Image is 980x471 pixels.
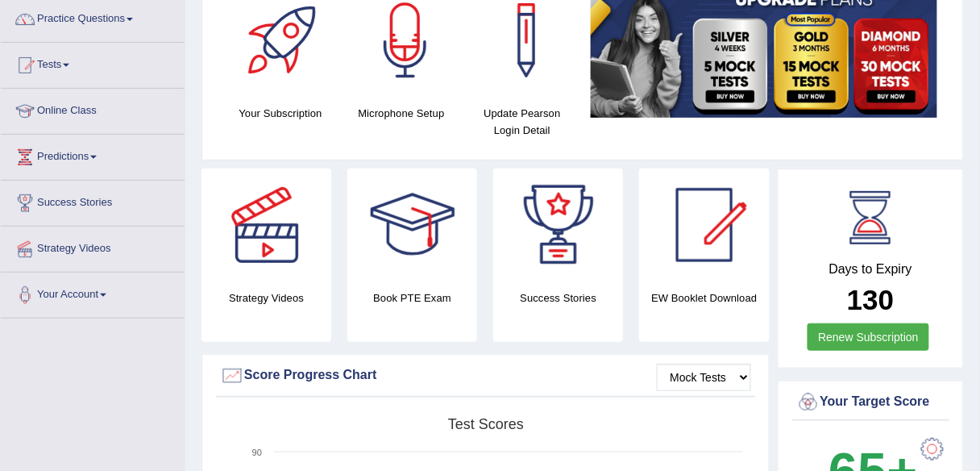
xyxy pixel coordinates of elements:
[1,43,185,83] a: Tests
[1,89,185,129] a: Online Class
[252,448,262,457] text: 90
[228,105,333,122] h4: Your Subscription
[796,262,946,277] h4: Days to Expiry
[796,390,946,415] div: Your Target Score
[448,416,524,432] tspan: Test scores
[847,284,894,315] b: 130
[201,290,331,306] h4: Strategy Videos
[220,364,751,388] div: Score Progress Chart
[808,323,929,351] a: Renew Subscription
[347,290,477,306] h4: Book PTE Exam
[1,227,185,267] a: Strategy Videos
[349,105,454,122] h4: Microphone Setup
[1,181,185,221] a: Success Stories
[493,290,623,306] h4: Success Stories
[639,290,769,306] h4: EW Booklet Download
[1,273,185,313] a: Your Account
[470,105,575,139] h4: Update Pearson Login Detail
[1,135,185,175] a: Predictions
